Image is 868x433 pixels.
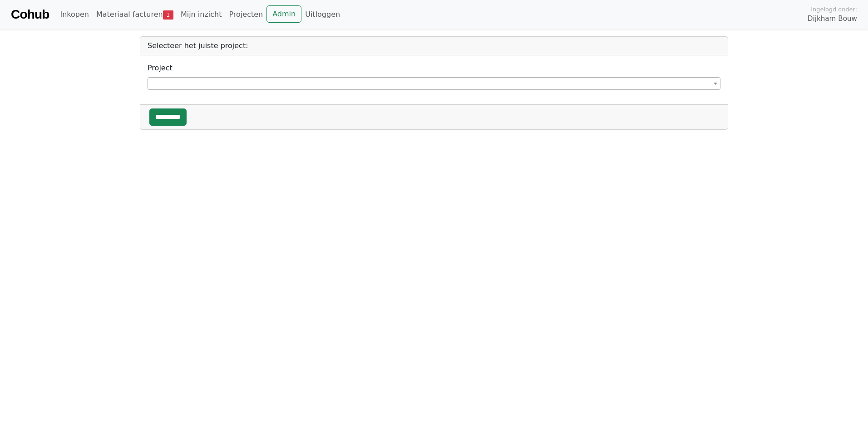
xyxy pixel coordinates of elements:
[11,4,49,25] a: Cohub
[56,5,92,24] a: Inkopen
[140,37,728,55] div: Selecteer het juiste project:
[266,5,301,23] a: Admin
[225,5,266,24] a: Projecten
[811,5,857,14] span: Ingelogd onder:
[93,5,177,24] a: Materiaal facturen1
[177,5,226,24] a: Mijn inzicht
[301,5,344,24] a: Uitloggen
[808,14,857,24] span: Dijkham Bouw
[163,10,173,20] span: 1
[148,63,173,74] label: Project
